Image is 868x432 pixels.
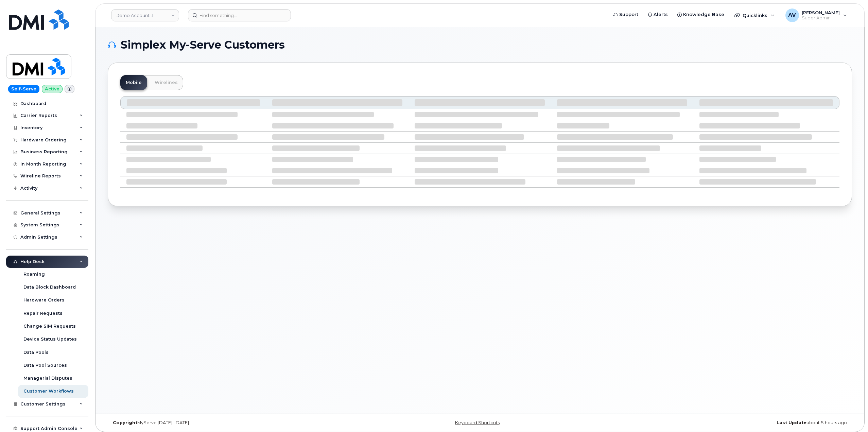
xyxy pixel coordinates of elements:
[455,420,500,425] a: Keyboard Shortcuts
[121,40,285,50] span: Simplex My-Serve Customers
[604,420,852,426] div: about 5 hours ago
[108,420,356,426] div: MyServe [DATE]–[DATE]
[777,420,806,425] strong: Last Update
[113,420,137,425] strong: Copyright
[149,75,183,90] a: Wirelines
[120,75,147,90] a: Mobile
